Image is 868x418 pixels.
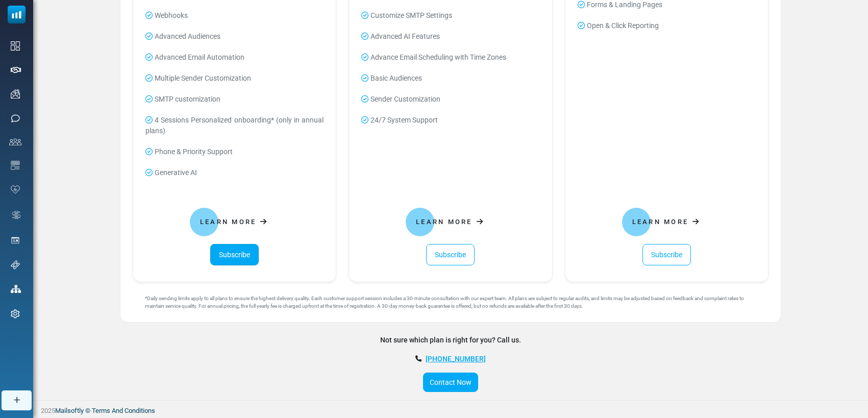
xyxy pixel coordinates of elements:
img: contacts-icon.svg [9,138,21,145]
li: Sender Customization [357,90,543,109]
a: Learn More [190,208,280,236]
img: domain-health-icon.svg [11,185,20,193]
div: Not sure which plan is right for you? Call us. [120,335,781,346]
a: [PHONE_NUMBER] [426,355,486,363]
span: Learn More [632,218,689,226]
img: support-icon.svg [11,260,20,269]
a: Learn More [406,208,495,236]
li: Customize SMTP Settings [357,6,543,25]
li: Open & Click Reporting [574,16,760,35]
span: Learn More [416,218,473,226]
li: SMTP customization [141,90,328,109]
img: landing_pages.svg [11,236,20,245]
li: Advanced Audiences [141,27,328,46]
img: sms-icon.png [11,114,20,123]
li: Advance Email Scheduling with Time Zones [357,48,543,67]
a: Subscribe [642,244,691,265]
img: mailsoftly_icon_blue_white.svg [8,6,26,23]
li: Webhooks [141,6,328,25]
li: Multiple Sender Customization [141,69,328,88]
img: settings-icon.svg [11,309,20,318]
img: campaigns-icon.png [11,89,20,99]
img: dashboard-icon.svg [11,41,20,51]
li: Basic Audiences [357,69,543,88]
li: Advanced Email Automation [141,48,328,67]
li: Phone & Priority Support [141,142,328,161]
div: *Daily sending limits apply to all plans to ensure the highest delivery quality. Each customer su... [133,294,768,310]
li: Advanced AI Features [357,27,543,46]
li: 4 Sessions Personalized onboarding* (only in annual plans) [141,111,328,140]
a: Learn More [622,208,712,236]
img: workflow.svg [11,209,22,221]
a: Mailsoftly © [55,407,90,414]
img: email-templates-icon.svg [11,161,20,170]
a: Terms And Conditions [92,407,155,414]
li: Generative AI [141,163,328,182]
a: Subscribe [210,244,259,265]
a: Subscribe [426,244,475,265]
li: 24/7 System Support [357,111,543,130]
span: Learn More [200,218,257,226]
a: Contact Now [423,373,478,392]
span: translation missing: en.layouts.footer.terms_and_conditions [92,407,155,414]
